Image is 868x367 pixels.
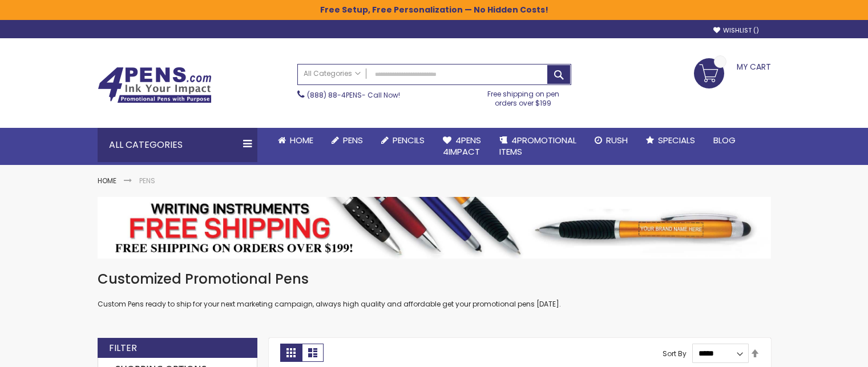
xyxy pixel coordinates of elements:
[393,134,425,146] span: Pencils
[307,90,362,100] a: (888) 88-4PENS
[98,176,116,185] a: Home
[98,197,771,259] img: Pens
[290,134,313,146] span: Home
[269,128,322,153] a: Home
[372,128,434,153] a: Pencils
[663,348,687,358] label: Sort By
[586,128,637,153] a: Rush
[637,128,704,153] a: Specials
[98,67,212,103] img: 4Pens Custom Pens and Promotional Products
[499,134,576,158] span: 4PROMOTIONAL ITEMS
[434,128,490,165] a: 4Pens4impact
[304,69,361,78] span: All Categories
[298,64,366,83] a: All Categories
[606,134,628,146] span: Rush
[109,342,137,354] strong: Filter
[343,134,363,146] span: Pens
[475,85,571,108] div: Free shipping on pen orders over $199
[322,128,372,153] a: Pens
[713,26,759,35] a: Wishlist
[658,134,695,146] span: Specials
[307,90,400,100] span: - Call Now!
[713,134,736,146] span: Blog
[704,128,745,153] a: Blog
[139,176,155,185] strong: Pens
[443,134,481,158] span: 4Pens 4impact
[98,270,771,309] div: Custom Pens ready to ship for your next marketing campaign, always high quality and affordable ge...
[280,344,302,362] strong: Grid
[98,270,771,288] h1: Customized Promotional Pens
[490,128,586,165] a: 4PROMOTIONALITEMS
[98,128,257,162] div: All Categories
